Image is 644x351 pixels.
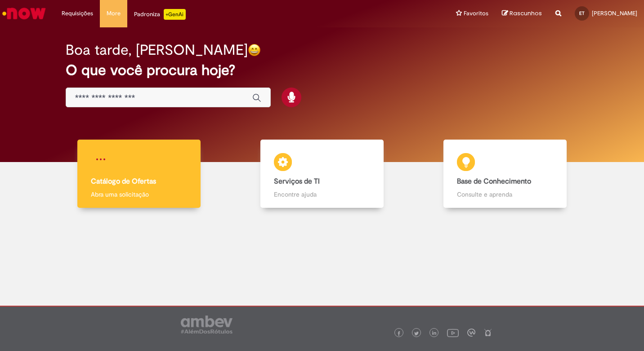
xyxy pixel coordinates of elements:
[397,331,401,336] img: logo_footer_facebook.png
[66,42,248,58] h2: Boa tarde, [PERSON_NAME]
[181,316,233,333] img: logo_footer_ambev_rotulo_gray.png
[414,140,597,208] a: Base de Conhecimento Consulte e aprenda
[414,331,419,336] img: logo_footer_twitter.png
[457,177,531,186] b: Base de Conhecimento
[510,9,542,18] span: Rascunhos
[230,140,413,208] a: Serviços de TI Encontre ajuda
[579,10,585,16] span: ET
[484,329,492,337] img: logo_footer_naosei.png
[62,9,93,18] span: Requisições
[274,177,320,186] b: Serviços de TI
[66,62,578,78] h2: O que você procura hoje?
[467,329,475,337] img: logo_footer_workplace.png
[107,9,121,18] span: More
[457,190,553,199] p: Consulte e aprenda
[91,177,156,186] b: Catálogo de Ofertas
[47,140,230,208] a: Catálogo de Ofertas Abra uma solicitação
[432,331,437,336] img: logo_footer_linkedin.png
[502,9,542,18] a: Rascunhos
[134,9,186,20] div: Padroniza
[248,44,261,57] img: happy-face.png
[274,190,370,199] p: Encontre ajuda
[91,190,187,199] p: Abra uma solicitação
[1,4,47,22] img: ServiceNow
[164,9,186,20] p: +GenAi
[447,327,459,338] img: logo_footer_youtube.png
[592,9,637,17] span: [PERSON_NAME]
[464,9,488,18] span: Favoritos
